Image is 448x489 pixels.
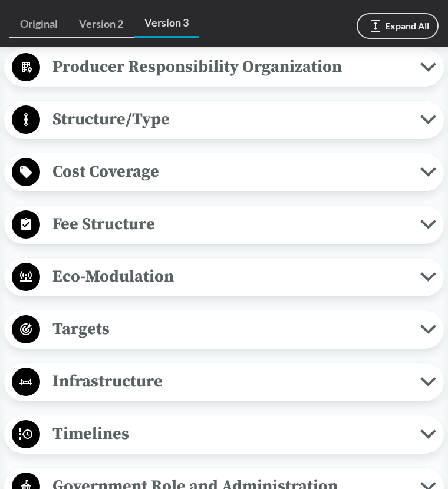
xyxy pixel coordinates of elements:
[8,419,440,450] button: Timelines
[134,9,199,38] a: Version 3
[8,157,440,187] button: Cost Coverage
[8,367,440,397] button: Infrastructure
[68,11,134,38] a: Version 2
[8,52,440,82] button: Producer Responsibility Organization
[40,158,420,185] span: Cost Coverage
[8,210,440,240] button: Fee Structure
[40,211,420,237] span: Fee Structure
[40,421,420,447] span: Timelines
[40,263,420,290] span: Eco-Modulation
[40,368,420,395] span: Infrastructure
[40,54,420,80] span: Producer Responsibility Organization
[8,315,440,345] button: Targets
[357,13,439,39] button: Expand All
[8,262,440,292] button: Eco-Modulation
[40,316,420,342] span: Targets
[9,11,68,38] a: Original
[8,105,440,135] button: Structure/Type
[40,106,420,133] span: Structure/Type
